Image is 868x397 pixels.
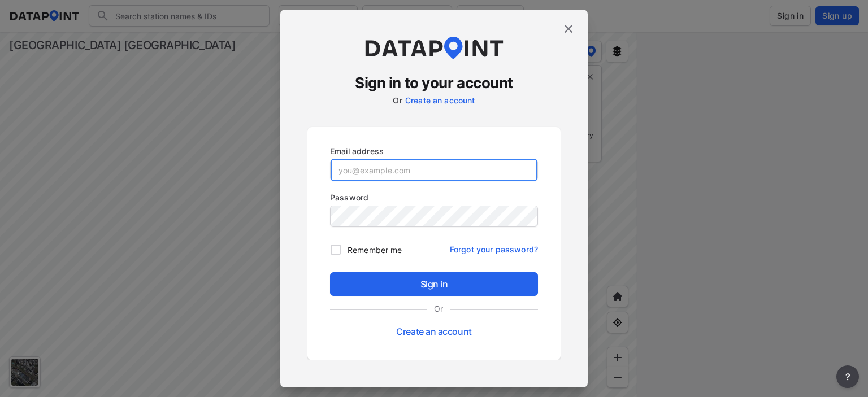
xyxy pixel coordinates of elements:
[330,145,538,157] p: Email address
[843,370,852,383] span: ?
[331,159,537,181] input: you@example.com
[330,272,538,296] button: Sign in
[307,73,561,93] h3: Sign in to your account
[363,37,505,59] img: dataPointLogo.9353c09d.svg
[836,365,859,388] button: more
[562,22,575,36] img: close.efbf2170.svg
[339,277,529,291] span: Sign in
[427,303,450,315] label: Or
[450,238,538,255] a: Forgot your password?
[348,244,402,256] span: Remember me
[405,95,475,105] a: Create an account
[393,95,402,105] label: Or
[330,191,538,203] p: Password
[396,326,471,337] a: Create an account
